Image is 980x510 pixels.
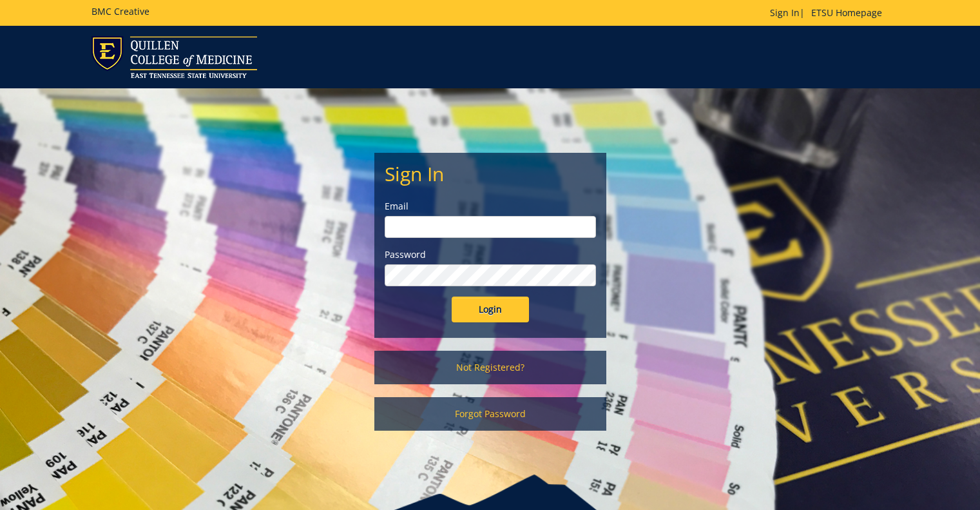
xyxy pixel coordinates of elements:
label: Password [385,248,596,261]
a: ETSU Homepage [805,6,889,19]
a: Not Registered? [374,351,606,384]
label: Email [385,200,596,213]
input: Login [452,297,529,322]
img: ETSU logo [91,36,257,78]
h2: Sign In [385,163,596,184]
p: | [770,6,889,19]
a: Sign In [770,6,800,19]
a: Forgot Password [374,397,606,431]
h5: BMC Creative [91,6,149,16]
